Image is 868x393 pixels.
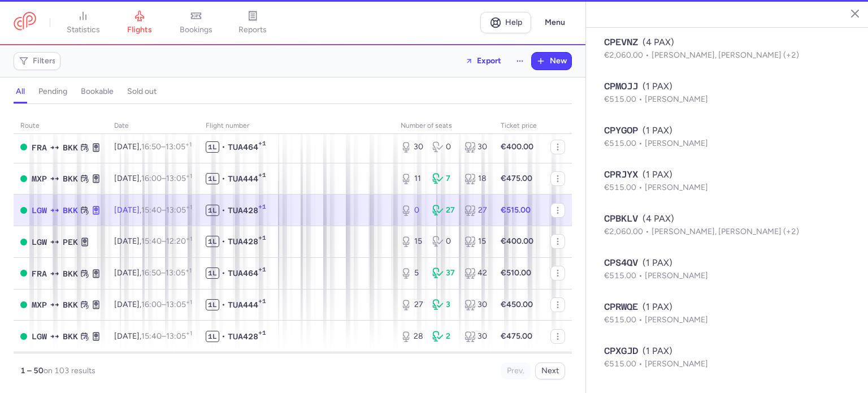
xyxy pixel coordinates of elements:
[185,141,192,148] sup: +1
[141,268,161,278] time: 16:50
[186,330,192,337] sup: +1
[206,236,219,247] span: 1L
[63,299,78,311] span: BKK
[652,50,799,60] span: [PERSON_NAME], [PERSON_NAME] (+2)
[127,25,152,35] span: flights
[166,205,192,215] time: 13:05
[604,168,850,194] button: CPRJYX(1 PAX)€515.00[PERSON_NAME]
[604,256,850,282] button: CPS4QV(1 PAX)€515.00[PERSON_NAME]
[222,299,225,310] span: •
[505,18,522,27] span: Help
[14,53,60,70] button: Filters
[480,12,531,33] a: Help
[258,329,266,340] span: +1
[32,267,47,280] span: FRA
[258,171,266,183] span: +1
[645,359,708,369] span: [PERSON_NAME]
[604,80,850,93] div: (1 PAX)
[238,25,267,35] span: reports
[604,139,645,148] span: €515.00
[465,299,487,310] div: 30
[604,300,850,326] button: CPRWQE(1 PAX)€515.00[PERSON_NAME]
[604,315,645,325] span: €515.00
[645,315,708,325] span: [PERSON_NAME]
[604,80,850,106] button: CPMOJJ(1 PAX)€515.00[PERSON_NAME]
[432,299,455,310] div: 3
[206,141,219,153] span: 1L
[401,141,423,153] div: 30
[604,344,850,370] button: CPXGJD(1 PAX)€515.00[PERSON_NAME]
[604,94,645,104] span: €515.00
[63,204,78,217] span: BKK
[32,330,47,343] span: LGW
[432,331,455,342] div: 2
[38,87,67,97] h4: pending
[604,300,850,314] div: (1 PAX)
[166,174,192,183] time: 13:05
[501,300,533,309] strong: €450.00
[166,236,192,246] time: 12:20
[604,300,638,314] span: CPRWQE
[645,183,708,192] span: [PERSON_NAME]
[186,172,192,180] sup: +1
[141,142,161,152] time: 16:50
[258,297,266,309] span: +1
[604,124,638,137] span: CPYGOP
[63,172,78,185] span: BKK
[604,124,850,137] div: (1 PAX)
[141,331,162,341] time: 15:40
[401,236,423,247] div: 15
[166,268,192,278] time: 13:05
[206,331,219,342] span: 1L
[652,227,799,236] span: [PERSON_NAME], [PERSON_NAME] (+2)
[458,52,509,70] button: Export
[141,268,192,278] span: –
[206,267,219,279] span: 1L
[186,235,192,243] sup: +1
[114,300,192,309] span: [DATE],
[604,168,850,182] div: (1 PAX)
[141,300,162,309] time: 16:00
[168,10,224,35] a: bookings
[55,10,111,35] a: statistics
[645,271,708,280] span: [PERSON_NAME]
[32,172,47,185] span: MXP
[401,299,423,310] div: 27
[16,87,25,97] h4: all
[258,266,266,277] span: +1
[465,141,487,153] div: 30
[604,183,645,192] span: €515.00
[394,118,494,135] th: number of seats
[111,10,168,35] a: flights
[228,173,258,184] span: TUA444
[141,142,192,152] span: –
[186,204,192,211] sup: +1
[63,330,78,343] span: BKK
[222,173,225,184] span: •
[465,267,487,279] div: 42
[604,271,645,280] span: €515.00
[224,10,281,35] a: reports
[604,36,850,49] div: (4 PAX)
[465,236,487,247] div: 15
[432,173,455,184] div: 7
[33,57,56,66] span: Filters
[114,331,192,341] span: [DATE],
[14,12,36,33] a: CitizenPlane red outlined logo
[206,299,219,310] span: 1L
[141,236,162,246] time: 15:40
[401,331,423,342] div: 28
[166,300,192,309] time: 13:05
[604,36,850,62] button: CPEVNZ(4 PAX)€2,060.00[PERSON_NAME], [PERSON_NAME] (+2)
[465,173,487,184] div: 18
[501,268,531,278] strong: €510.00
[501,362,531,379] button: Prev.
[604,80,638,93] span: CPMOJJ
[166,331,192,341] time: 13:05
[604,256,850,270] div: (1 PAX)
[550,57,567,66] span: New
[604,227,652,236] span: €2,060.00
[258,140,266,151] span: +1
[604,256,638,270] span: CPS4QV
[401,205,423,216] div: 0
